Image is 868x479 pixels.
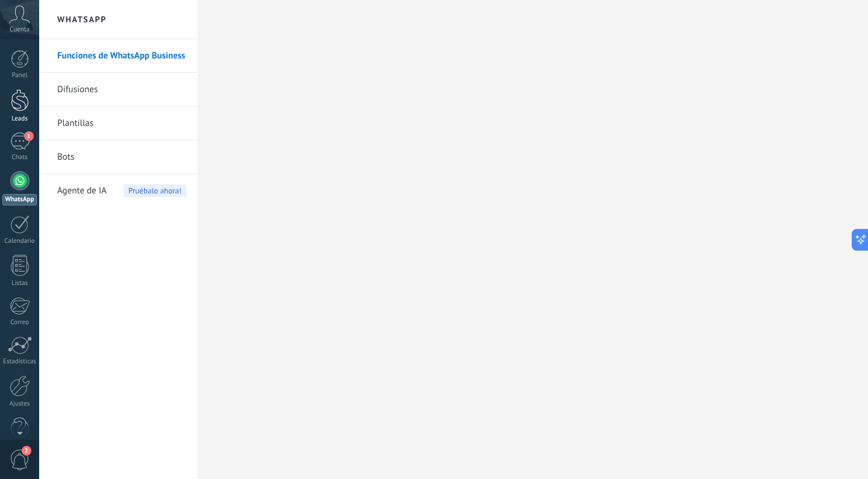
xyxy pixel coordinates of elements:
[24,131,34,141] span: 1
[2,72,37,80] div: Panel
[57,174,186,208] a: Agente de IAPruébalo ahora!
[57,107,186,140] a: Plantillas
[57,39,186,73] a: Funciones de WhatsApp Business
[2,400,37,408] div: Ajustes
[39,140,198,174] li: Bots
[57,140,186,174] a: Bots
[39,174,198,207] li: Agente de IA
[2,280,37,287] div: Listas
[39,39,198,73] li: Funciones de WhatsApp Business
[2,115,37,123] div: Leads
[2,154,37,161] div: Chats
[22,446,31,456] span: 2
[10,26,30,34] span: Cuenta
[2,358,37,366] div: Estadísticas
[39,107,198,140] li: Plantillas
[2,194,37,205] div: WhatsApp
[124,184,186,197] span: Pruébalo ahora!
[2,237,37,245] div: Calendario
[2,319,37,327] div: Correo
[57,73,186,107] a: Difusiones
[57,174,107,208] span: Agente de IA
[39,73,198,107] li: Difusiones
